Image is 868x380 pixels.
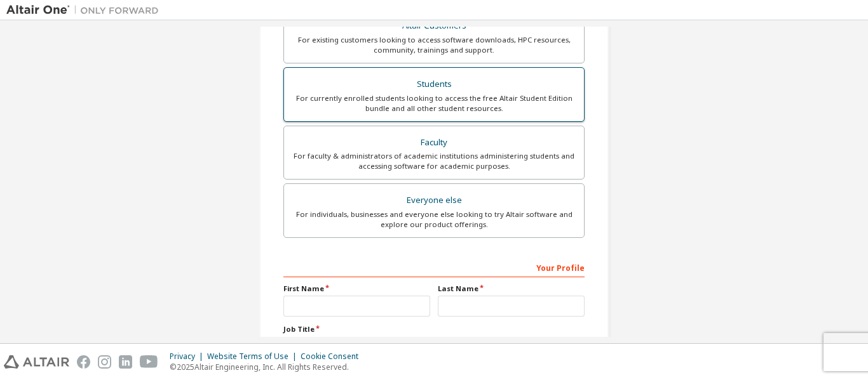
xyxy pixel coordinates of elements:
[292,134,576,152] div: Faculty
[283,324,585,334] label: Job Title
[292,209,576,230] div: For individuals, businesses and everyone else looking to try Altair software and explore our prod...
[292,151,576,171] div: For faculty & administrators of academic institutions administering students and accessing softwa...
[98,355,111,369] img: instagram.svg
[6,4,165,16] img: Altair One
[292,75,576,93] div: Students
[301,351,366,362] div: Cookie Consent
[170,351,207,362] div: Privacy
[292,192,576,209] div: Everyone else
[119,355,132,369] img: linkedin.svg
[170,362,366,372] p: © 2025 Altair Engineering, Inc. All Rights Reserved.
[283,257,585,277] div: Your Profile
[77,355,90,369] img: facebook.svg
[292,93,576,114] div: For currently enrolled students looking to access the free Altair Student Edition bundle and all ...
[4,355,69,369] img: altair_logo.svg
[140,355,158,369] img: youtube.svg
[292,35,576,55] div: For existing customers looking to access software downloads, HPC resources, community, trainings ...
[438,284,585,294] label: Last Name
[283,284,430,294] label: First Name
[207,351,301,362] div: Website Terms of Use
